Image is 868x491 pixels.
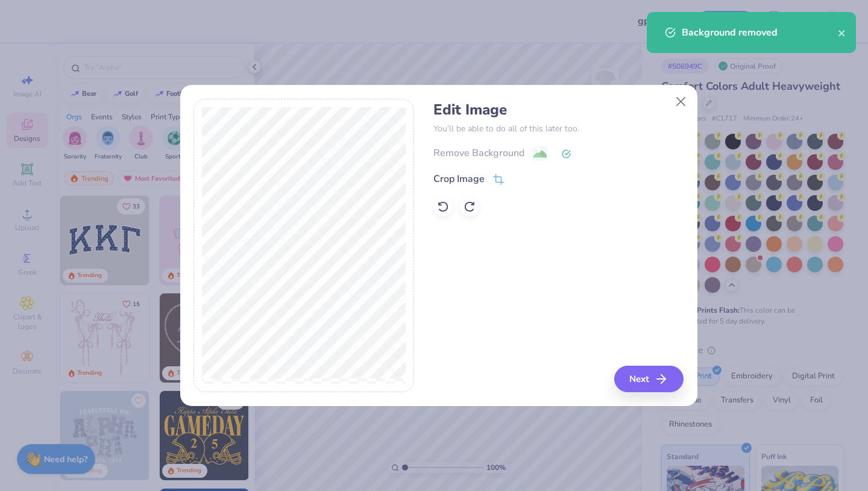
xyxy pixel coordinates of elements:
button: close [838,25,846,40]
div: Background removed [682,25,838,40]
h4: Edit Image [433,101,684,119]
div: Crop Image [433,172,485,186]
p: You’ll be able to do all of this later too. [433,122,684,135]
button: Close [669,90,692,113]
button: Next [614,366,684,392]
